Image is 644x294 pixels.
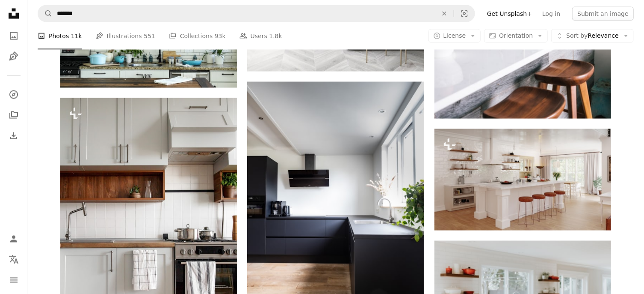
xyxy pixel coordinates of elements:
[169,22,226,50] a: Collections 93k
[38,6,53,22] button: Search Unsplash
[5,272,22,289] button: Menu
[269,31,282,41] span: 1.8k
[239,22,282,50] a: Users 1.8k
[434,176,611,183] a: modern kitchen intrior, 3d rendering design concept
[38,5,475,22] form: Find visuals sitewide
[247,196,424,204] a: black flat screen tv mounted on white wall
[5,5,22,24] a: Home — Unsplash
[96,22,155,50] a: Illustrations 551
[443,32,466,39] span: License
[434,129,611,231] img: modern kitchen intrior, 3d rendering design concept
[454,6,475,22] button: Visual search
[482,7,537,21] a: Get Unsplash+
[484,29,548,43] button: Orientation
[144,31,155,41] span: 551
[5,27,22,45] a: Photos
[572,7,634,21] button: Submit an image
[5,231,22,248] a: Log in / Sign up
[60,227,237,234] a: Stylish gray kitchen interior with modern doors and stainless steel appliances in new home. kitch...
[5,127,22,144] a: Download History
[566,32,588,39] span: Sort by
[428,29,481,43] button: License
[5,251,22,268] button: Language
[499,32,533,39] span: Orientation
[537,7,565,21] a: Log in
[435,6,454,22] button: Clear
[566,32,619,40] span: Relevance
[5,107,22,124] a: Collections
[5,86,22,103] a: Explore
[5,48,22,65] a: Illustrations
[551,29,634,43] button: Sort byRelevance
[215,31,226,41] span: 93k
